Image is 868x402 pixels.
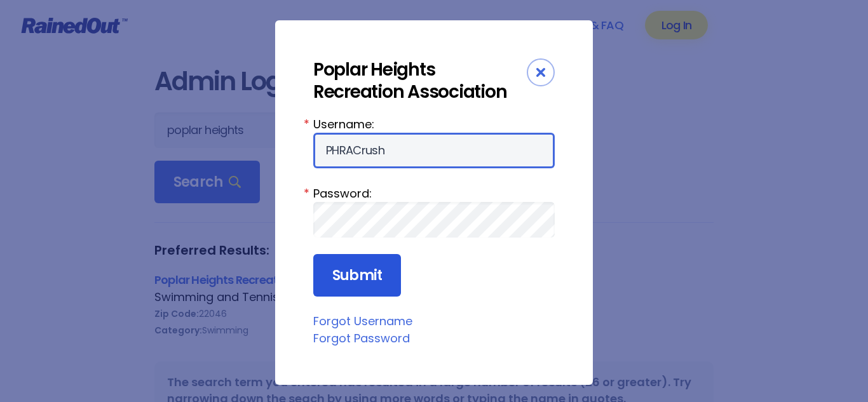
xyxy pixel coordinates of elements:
label: Username: [313,116,555,133]
label: Password: [313,185,555,202]
a: Forgot Password [313,330,410,346]
input: Submit [313,254,401,297]
div: Poplar Heights Recreation Association [313,58,527,103]
a: Forgot Username [313,313,412,329]
div: Close [527,58,555,86]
